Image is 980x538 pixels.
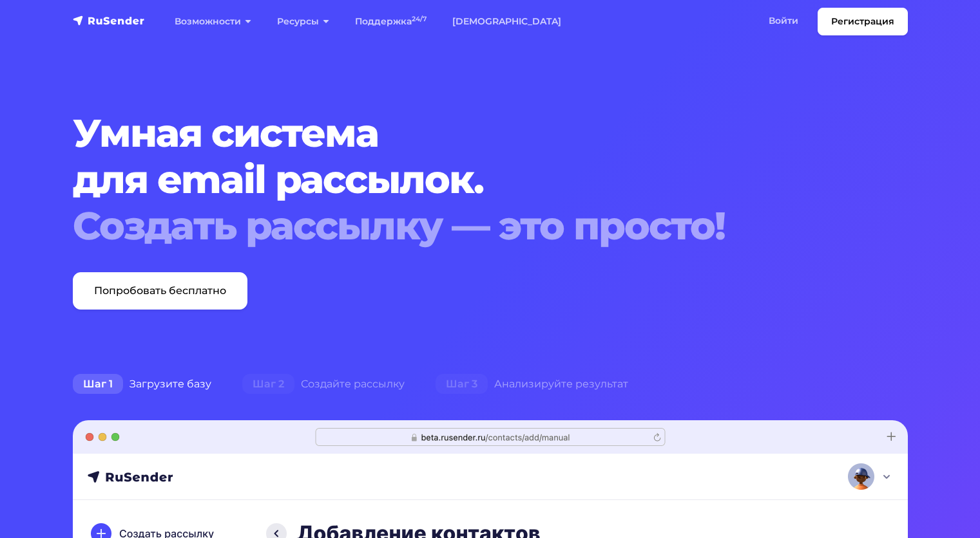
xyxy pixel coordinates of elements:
[420,371,644,397] div: Анализируйте результат
[264,8,342,35] a: Ресурсы
[73,374,123,394] span: Шаг 1
[439,8,574,35] a: [DEMOGRAPHIC_DATA]
[73,203,837,249] div: Создать рассылку — это просто!
[342,8,439,35] a: Поддержка24/7
[436,374,488,394] span: Шаг 3
[73,14,145,27] img: RuSender
[162,8,264,35] a: Возможности
[73,110,837,249] h1: Умная система для email рассылок.
[227,371,420,397] div: Создайте рассылку
[756,8,811,34] a: Войти
[242,374,294,394] span: Шаг 2
[818,8,908,35] a: Регистрация
[73,272,247,310] a: Попробовать бесплатно
[57,371,227,397] div: Загрузите базу
[412,15,427,23] sup: 24/7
